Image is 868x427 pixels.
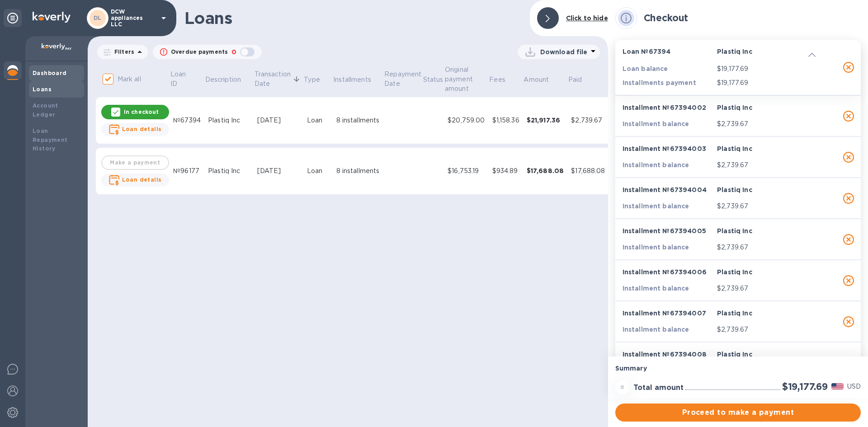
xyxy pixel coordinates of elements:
p: Installment balance [623,160,713,169]
p: Filters [111,48,134,56]
div: Loan №67394Plastiq IncLoan balance$19,177.69Installments payment$19,177.69 [615,40,861,95]
div: $1,158.36 [492,116,519,125]
p: Repayment Date [384,70,421,89]
p: Summary [615,364,861,373]
b: Loans [33,86,52,93]
p: Installment № 67394006 [623,267,713,277]
p: Loan № 67394 [623,47,713,56]
img: Logo [33,12,71,23]
b: Dashboard [33,70,67,76]
div: 8 installments [336,166,380,176]
p: $2,739.67 [717,160,808,170]
div: [DATE] [257,166,300,176]
div: №67394 [173,116,201,125]
p: Plastiq Inc [717,47,808,56]
div: Loan [307,166,329,176]
button: Loan details [101,123,169,136]
p: Installments payment [623,78,713,87]
p: $2,739.67 [717,119,808,129]
p: $19,177.69 [717,78,808,88]
p: Loan balance [623,64,713,73]
p: Loan ID [170,70,192,89]
p: Installment № 67394002 [623,103,713,112]
div: 8 installments [336,116,380,125]
p: In checkout [124,108,159,116]
div: $16,753.19 [448,166,485,176]
p: Paid [568,75,582,84]
span: Proceed to make a payment [623,407,854,418]
h1: Loans [184,9,523,28]
p: Plastiq Inc [717,350,808,359]
p: Description [205,75,241,84]
div: $17,688.08 [527,166,564,175]
p: Transaction Date [255,70,291,89]
p: Status [423,75,443,84]
div: Loan [307,116,329,125]
p: Installment № 67394003 [623,144,713,153]
div: №96177 [173,166,201,176]
span: Fees [489,75,517,84]
span: Amount [524,75,561,84]
p: Download file [540,47,588,56]
div: Unpin categories [4,9,22,27]
span: Installments [333,75,383,84]
p: $2,739.67 [717,325,808,334]
p: Amount [524,75,549,84]
span: Description [205,75,253,84]
button: Overdue payments0 [153,45,262,59]
b: Account Ledger [33,102,58,118]
h2: $19,177.69 [782,381,828,392]
div: $2,739.67 [571,116,605,125]
p: Plastiq Inc [717,226,808,235]
p: Plastiq Inc [717,185,808,194]
p: Fees [489,75,505,84]
p: Installment balance [623,243,713,252]
div: [DATE] [257,116,300,125]
p: Overdue payments [171,48,228,56]
img: USD [831,383,844,389]
p: Installment balance [623,284,713,293]
p: 0 [231,47,236,57]
span: Paid [568,75,594,84]
p: Installment № 67394007 [623,309,713,318]
div: Plastiq Inc [208,116,250,125]
span: Type [304,75,332,84]
b: DL [94,14,102,21]
p: Plastiq Inc [717,309,808,318]
h3: Total amount [633,384,684,392]
b: Loan Repayment History [33,127,68,152]
div: = [615,380,630,394]
p: Installments [333,75,371,84]
p: Installment № 67394004 [623,185,713,194]
p: Installment balance [623,325,713,334]
p: $2,739.67 [717,243,808,252]
p: $2,739.67 [717,284,808,293]
button: Proceed to make a payment [615,404,861,422]
div: $21,917.36 [527,116,564,125]
span: Transaction Date [255,70,302,89]
b: Loan details [122,126,162,132]
p: Original payment amount [445,65,476,94]
span: Loan ID [170,70,203,89]
p: $2,739.67 [717,202,808,211]
p: Mark all [118,75,141,84]
p: DCW appliances LLC [111,9,156,28]
p: $19,177.69 [717,64,808,74]
p: Plastiq Inc [717,144,808,153]
p: Plastiq Inc [717,103,808,112]
div: $17,688.08 [571,166,605,176]
b: Loan details [122,176,162,183]
p: Installment № 67394005 [623,226,713,235]
p: Installment № 67394008 [623,350,713,359]
b: Click to hide [566,14,608,22]
div: $934.89 [492,166,519,176]
p: Type [304,75,320,84]
p: Installment balance [623,119,713,128]
span: Original payment amount [445,65,488,94]
p: Installment balance [623,202,713,211]
h2: Checkout [644,12,689,23]
p: Plastiq Inc [717,267,808,277]
p: USD [847,382,861,391]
